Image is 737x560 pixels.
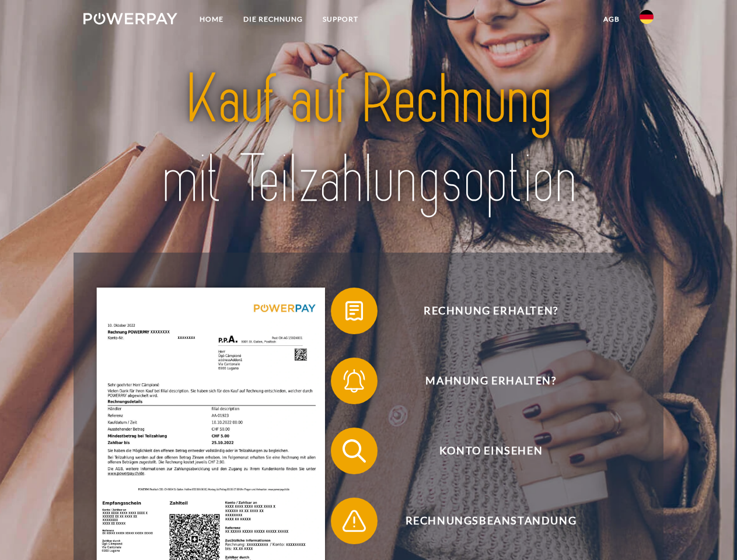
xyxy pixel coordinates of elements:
button: Mahnung erhalten? [331,358,634,404]
img: de [640,10,654,24]
a: SUPPORT [313,9,368,30]
span: Mahnung erhalten? [348,358,634,404]
img: qb_search.svg [340,436,369,466]
button: Rechnungsbeanstandung [331,498,634,544]
img: qb_warning.svg [340,506,369,535]
button: Konto einsehen [331,428,634,474]
img: qb_bill.svg [340,296,369,325]
span: Rechnung erhalten? [348,288,634,334]
a: DIE RECHNUNG [233,9,313,30]
img: logo-powerpay-white.svg [83,13,177,24]
span: Rechnungsbeanstandung [348,498,634,544]
a: agb [593,9,630,30]
button: Rechnung erhalten? [331,288,634,334]
img: title-powerpay_de.svg [111,56,626,223]
span: Konto einsehen [348,428,634,474]
a: Home [190,9,233,30]
img: qb_bell.svg [340,366,369,395]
